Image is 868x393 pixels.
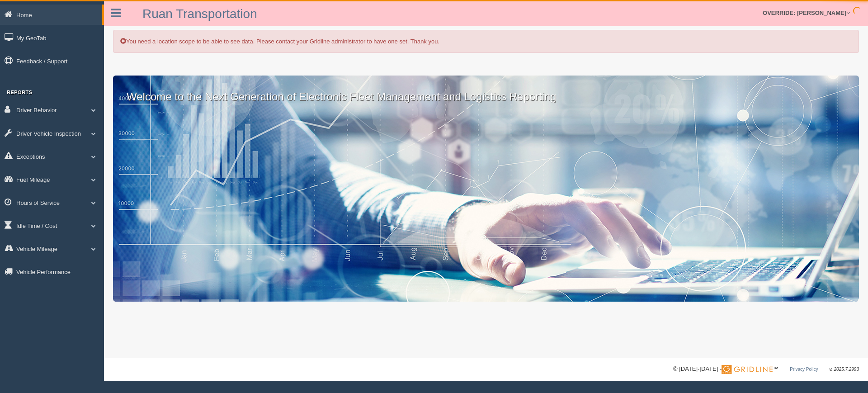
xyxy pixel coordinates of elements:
a: Privacy Policy [790,367,818,372]
img: Gridline [722,365,773,374]
span: v. 2025.7.2993 [830,367,859,372]
a: Ruan Transportation [142,7,257,21]
div: You need a location scope to be able to see data. Please contact your Gridline administrator to h... [113,30,859,53]
p: Welcome to the Next Generation of Electronic Fleet Management and Logistics Reporting [113,76,859,104]
div: © [DATE]-[DATE] - ™ [673,365,859,374]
